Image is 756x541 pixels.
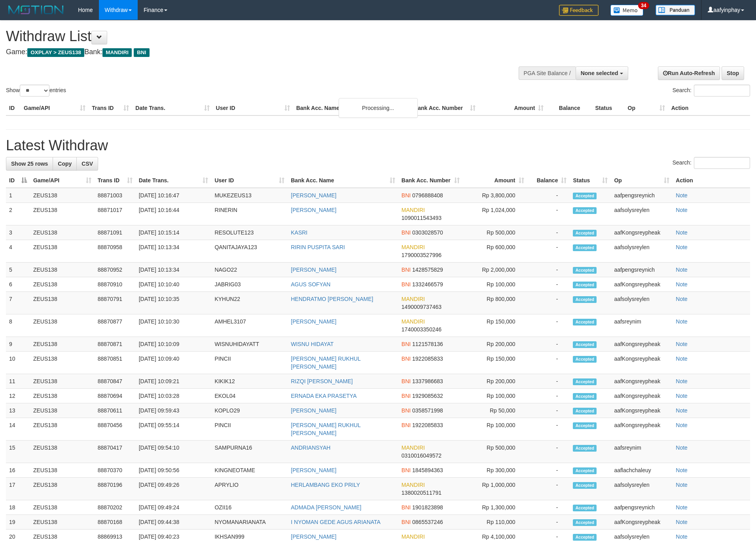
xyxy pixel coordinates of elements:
[463,352,527,374] td: Rp 150,000
[95,500,136,515] td: 88870202
[611,418,673,441] td: aafKongsreypheak
[573,393,597,400] span: Accepted
[676,393,688,399] a: Note
[463,500,527,515] td: Rp 1,300,000
[132,101,212,115] th: Date Trans.
[291,281,330,288] a: AGUS SOFYAN
[402,490,441,496] span: Copy 1380020511791 to clipboard
[676,519,688,525] a: Note
[676,533,688,540] a: Note
[95,515,136,530] td: 88870168
[95,441,136,463] td: 88870417
[136,374,212,389] td: [DATE] 10:09:21
[211,403,288,418] td: KOPLO29
[136,292,212,314] td: [DATE] 10:10:35
[6,138,750,153] h1: Latest Withdraw
[547,101,592,115] th: Balance
[611,203,673,225] td: aafsolysreylen
[11,161,48,167] span: Show 25 rows
[95,173,136,188] th: Trans ID: activate to sort column ascending
[136,263,212,277] td: [DATE] 10:13:34
[398,173,463,188] th: Bank Acc. Number: activate to sort column ascending
[402,452,441,459] span: Copy 0310016049572 to clipboard
[676,267,688,273] a: Note
[611,225,673,240] td: aafKongsreypheak
[291,207,336,213] a: [PERSON_NAME]
[30,173,95,188] th: Game/API: activate to sort column ascending
[291,393,356,399] a: ERNADA EKA PRASETYA
[592,101,624,115] th: Status
[136,500,212,515] td: [DATE] 09:49:24
[291,356,360,370] a: [PERSON_NAME] RUKHUL [PERSON_NAME]
[402,207,425,213] span: MANDIRI
[676,318,688,325] a: Note
[611,389,673,403] td: aafKongsreypheak
[30,352,95,374] td: ZEUS138
[95,188,136,203] td: 88871003
[625,101,668,115] th: Op
[638,2,649,9] span: 34
[95,374,136,389] td: 88870847
[412,422,443,428] span: Copy 1922085833 to clipboard
[573,341,597,348] span: Accepted
[30,188,95,203] td: ZEUS138
[30,500,95,515] td: ZEUS138
[291,407,336,414] a: [PERSON_NAME]
[573,244,597,251] span: Accepted
[6,515,30,530] td: 19
[6,240,30,263] td: 4
[6,48,496,56] h4: Game: Bank:
[211,500,288,515] td: OZII16
[288,173,398,188] th: Bank Acc. Name: activate to sort column ascending
[463,337,527,352] td: Rp 200,000
[89,101,132,115] th: Trans ID
[676,207,688,213] a: Note
[6,203,30,225] td: 2
[30,263,95,277] td: ZEUS138
[463,515,527,530] td: Rp 110,000
[30,441,95,463] td: ZEUS138
[463,403,527,418] td: Rp 50,000
[291,422,360,436] a: [PERSON_NAME] RUKHUL [PERSON_NAME]
[95,418,136,441] td: 88870456
[136,225,212,240] td: [DATE] 10:15:14
[412,467,443,473] span: Copy 1845894363 to clipboard
[6,337,30,352] td: 9
[611,478,673,500] td: aafsolysreylen
[211,337,288,352] td: WISNUHIDAYATT
[136,418,212,441] td: [DATE] 09:55:14
[76,157,98,170] a: CSV
[6,478,30,500] td: 17
[573,282,597,288] span: Accepted
[527,173,570,188] th: Balance: activate to sort column ascending
[463,478,527,500] td: Rp 1,000,000
[676,244,688,250] a: Note
[463,188,527,203] td: Rp 3,800,000
[463,314,527,337] td: Rp 150,000
[291,296,373,302] a: HENDRATMO [PERSON_NAME]
[30,463,95,478] td: ZEUS138
[291,533,336,540] a: [PERSON_NAME]
[402,318,425,325] span: MANDIRI
[676,445,688,451] a: Note
[30,292,95,314] td: ZEUS138
[676,378,688,384] a: Note
[136,337,212,352] td: [DATE] 10:10:09
[412,504,443,511] span: Copy 1901823898 to clipboard
[412,407,443,414] span: Copy 0358571998 to clipboard
[527,277,570,292] td: -
[6,157,53,170] a: Show 25 rows
[527,515,570,530] td: -
[581,70,618,76] span: None selected
[527,240,570,263] td: -
[211,292,288,314] td: KYHUN22
[30,225,95,240] td: ZEUS138
[402,407,411,414] span: BNI
[676,281,688,288] a: Note
[211,314,288,337] td: AMHEL3107
[6,500,30,515] td: 18
[676,504,688,511] a: Note
[463,203,527,225] td: Rp 1,024,000
[573,296,597,303] span: Accepted
[611,173,673,188] th: Op: activate to sort column ascending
